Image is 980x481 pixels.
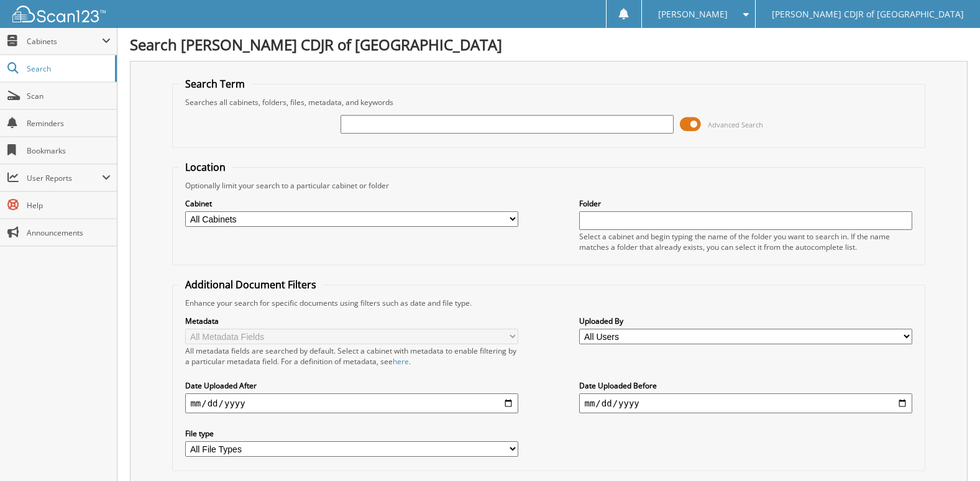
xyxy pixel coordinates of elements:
[772,11,964,18] span: [PERSON_NAME] CDJR of [GEOGRAPHIC_DATA]
[27,63,109,74] span: Search
[579,380,912,391] label: Date Uploaded Before
[179,160,232,174] legend: Location
[12,6,106,22] img: scan123-logo-white.svg
[579,393,912,413] input: end
[185,393,518,413] input: start
[27,227,111,238] span: Announcements
[658,11,728,18] span: [PERSON_NAME]
[27,200,111,211] span: Help
[579,198,912,209] label: Folder
[179,77,251,91] legend: Search Term
[27,118,111,129] span: Reminders
[179,180,918,191] div: Optionally limit your search to a particular cabinet or folder
[185,198,518,209] label: Cabinet
[185,346,518,367] div: All metadata fields are searched by default. Select a cabinet with metadata to enable filtering b...
[27,91,111,101] span: Scan
[179,298,918,308] div: Enhance your search for specific documents using filters such as date and file type.
[185,428,518,439] label: File type
[27,36,102,47] span: Cabinets
[179,97,918,108] div: Searches all cabinets, folders, files, metadata, and keywords
[27,145,111,156] span: Bookmarks
[130,34,968,55] h1: Search [PERSON_NAME] CDJR of [GEOGRAPHIC_DATA]
[579,231,912,252] div: Select a cabinet and begin typing the name of the folder you want to search in. If the name match...
[27,173,102,183] span: User Reports
[393,356,409,367] a: here
[579,316,912,326] label: Uploaded By
[708,120,763,129] span: Advanced Search
[179,278,323,291] legend: Additional Document Filters
[185,380,518,391] label: Date Uploaded After
[185,316,518,326] label: Metadata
